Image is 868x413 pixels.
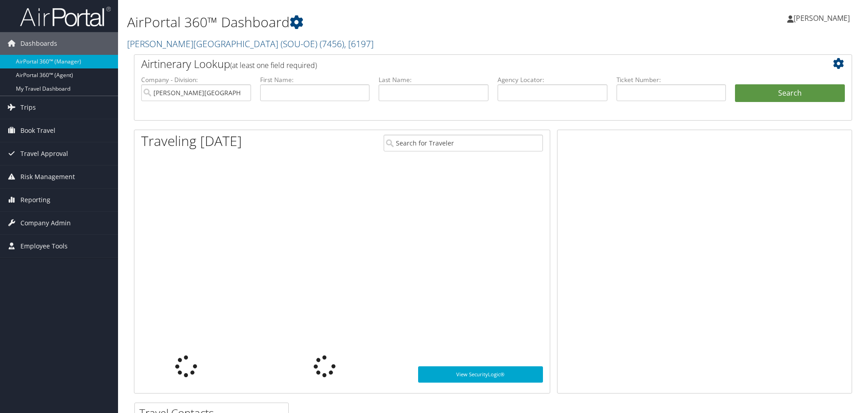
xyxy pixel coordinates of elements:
a: [PERSON_NAME][GEOGRAPHIC_DATA] (SOU-OE) [127,38,374,50]
input: Search for Traveler [384,135,543,151]
h2: Airtinerary Lookup [141,56,785,72]
a: View SecurityLogic® [418,366,543,383]
h1: Traveling [DATE] [141,131,242,151]
a: [PERSON_NAME] [787,5,859,32]
span: Trips [20,96,36,119]
h1: AirPortal 360™ Dashboard [127,13,615,32]
span: Dashboards [20,32,57,55]
label: Ticket Number: [616,75,726,84]
span: Reporting [20,189,50,211]
span: Travel Approval [20,142,68,165]
img: airportal-logo.png [20,6,111,27]
label: First Name: [260,75,370,84]
span: (at least one field required) [230,60,317,70]
span: [PERSON_NAME] [794,13,850,23]
label: Agency Locator: [498,75,607,84]
label: Company - Division: [141,75,251,84]
button: Search [735,84,845,102]
span: Employee Tools [20,235,68,258]
span: , [ 6197 ] [344,38,374,50]
span: ( 7456 ) [320,38,344,50]
span: Risk Management [20,165,75,188]
span: Book Travel [20,119,55,142]
span: Company Admin [20,212,71,234]
label: Last Name: [379,75,488,84]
